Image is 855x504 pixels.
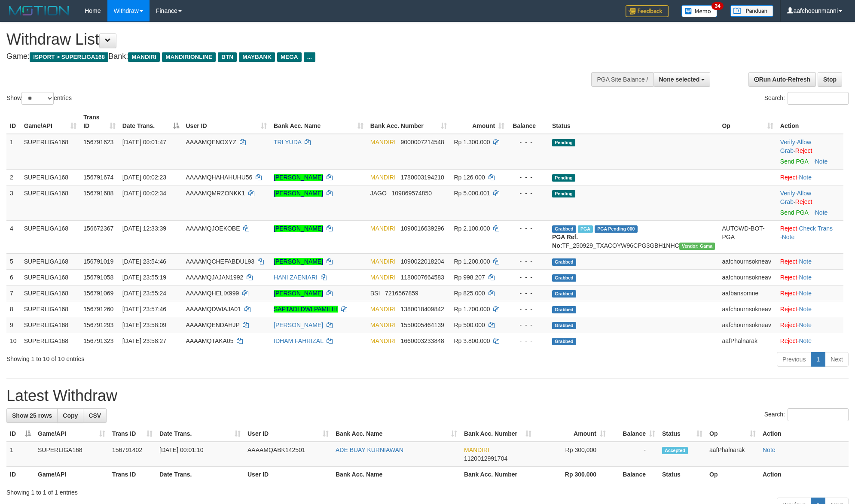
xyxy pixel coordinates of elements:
th: Status: activate to sort column ascending [659,426,706,442]
th: Balance [508,109,549,134]
a: Copy [57,408,83,423]
span: MANDIRI [128,52,160,62]
span: Rp 1.700.000 [454,306,490,313]
a: Note [799,290,812,297]
a: Note [799,322,812,328]
th: ID: activate to sort column descending [6,426,34,442]
a: Note [799,258,812,265]
h4: Game: Bank: [6,52,562,61]
h1: Withdraw List [6,31,562,48]
a: IDHAM FAHRIZAL [274,337,323,344]
span: MANDIRI [370,174,396,181]
span: [DATE] 00:01:47 [122,139,166,146]
label: Show entries [6,92,72,105]
img: Button%20Memo.svg [681,5,718,17]
td: Rp 300,000 [535,442,609,467]
span: [DATE] 23:58:27 [122,337,166,344]
span: ... [304,52,315,62]
a: Note [799,306,812,313]
div: - - - [511,305,545,313]
span: [DATE] 23:55:24 [122,290,166,297]
span: Grabbed [552,322,576,329]
span: Rp 825.000 [454,290,485,297]
div: - - - [511,321,545,329]
th: Op: activate to sort column ascending [706,426,759,442]
a: Reject [780,306,797,313]
span: [DATE] 23:54:46 [122,258,166,265]
th: Trans ID: activate to sort column ascending [80,109,119,134]
td: SUPERLIGA168 [21,333,80,349]
span: AAAAMQDWIAJA01 [186,306,241,313]
td: 3 [6,185,21,220]
div: - - - [511,337,545,345]
a: 1 [811,352,825,367]
td: · [777,317,843,333]
a: SAPTADI DWI PAMILIH [274,306,338,313]
span: Rp 3.800.000 [454,337,490,344]
button: None selected [653,72,711,87]
th: Balance: activate to sort column ascending [609,426,659,442]
span: AAAAMQJAJAN1992 [186,274,244,281]
span: [DATE] 23:55:19 [122,274,166,281]
div: Showing 1 to 1 of 1 entries [6,485,849,497]
th: Status [549,109,718,134]
a: Reject [780,225,797,232]
span: 156791674 [83,174,113,181]
span: AAAAMQMRZONKK1 [186,190,245,197]
td: 9 [6,317,21,333]
span: CSV [89,412,101,419]
a: Note [799,274,812,281]
td: - [609,442,659,467]
select: Showentries [21,92,54,105]
td: 4 [6,220,21,253]
td: SUPERLIGA168 [34,442,109,467]
th: User ID: activate to sort column ascending [183,109,271,134]
td: 8 [6,301,21,317]
th: Action [759,467,849,483]
span: Grabbed [552,225,576,233]
span: 156791323 [83,337,113,344]
span: MAYBANK [239,52,275,62]
a: Note [815,209,828,216]
td: · [777,301,843,317]
img: Feedback.jpg [626,5,669,17]
a: Allow Grab [780,190,811,205]
th: Rp 300.000 [535,467,609,483]
span: Grabbed [552,306,576,313]
td: SUPERLIGA168 [21,317,80,333]
th: User ID: activate to sort column ascending [244,426,332,442]
td: SUPERLIGA168 [21,301,80,317]
th: ID [6,109,21,134]
span: Copy 1090022018204 to clipboard [401,258,444,265]
a: Stop [818,72,842,87]
th: Bank Acc. Number: activate to sort column ascending [461,426,535,442]
span: MANDIRI [464,446,489,453]
span: · [780,190,811,205]
th: Bank Acc. Name [332,467,461,483]
td: SUPERLIGA168 [21,269,80,285]
span: Copy 7216567859 to clipboard [385,290,418,297]
input: Search: [788,92,849,105]
th: Game/API: activate to sort column ascending [34,426,109,442]
span: Grabbed [552,274,576,282]
a: Reject [780,174,797,181]
span: Copy 1090016639296 to clipboard [401,225,444,232]
td: aafchournsokneav [718,253,776,269]
span: Rp 1.300.000 [454,139,490,146]
span: Pending [552,174,575,182]
a: Verify [780,190,795,197]
div: - - - [511,257,545,266]
a: ADE BUAY KURNIAWAN [336,446,403,453]
span: Copy 9000007214548 to clipboard [401,139,444,146]
span: Pending [552,139,575,146]
span: Vendor URL: https://trx31.1velocity.biz [679,243,715,250]
span: MANDIRI [370,139,396,146]
td: SUPERLIGA168 [21,169,80,185]
a: Allow Grab [780,139,811,154]
a: Reject [795,198,812,205]
div: - - - [511,289,545,298]
label: Search: [764,408,849,421]
img: MOTION_logo.png [6,4,72,17]
span: · [780,139,811,154]
span: Copy 1550005464139 to clipboard [401,322,444,328]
